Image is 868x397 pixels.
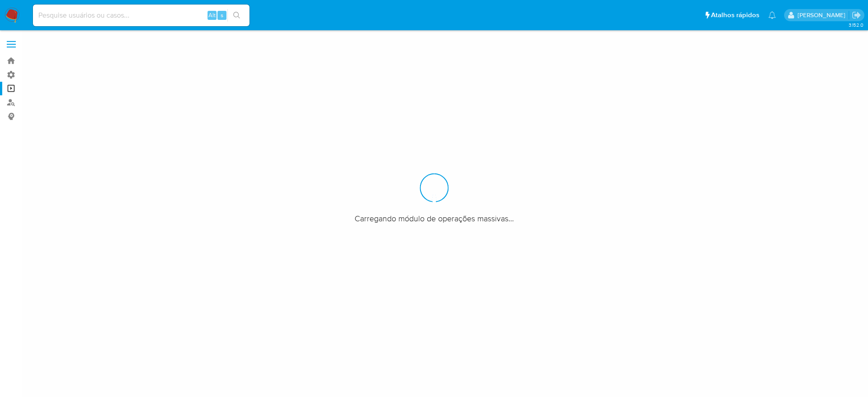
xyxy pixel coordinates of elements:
span: s [221,11,223,19]
span: Atalhos rápidos [711,10,759,20]
p: matheus.lima@mercadopago.com.br [798,11,849,19]
span: Carregando módulo de operações massivas... [355,213,514,224]
input: Pesquise usuários ou casos... [33,9,249,21]
a: Sair [852,10,861,20]
button: search-icon [227,9,246,22]
span: Alt [208,11,216,19]
a: Notificações [768,11,776,19]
